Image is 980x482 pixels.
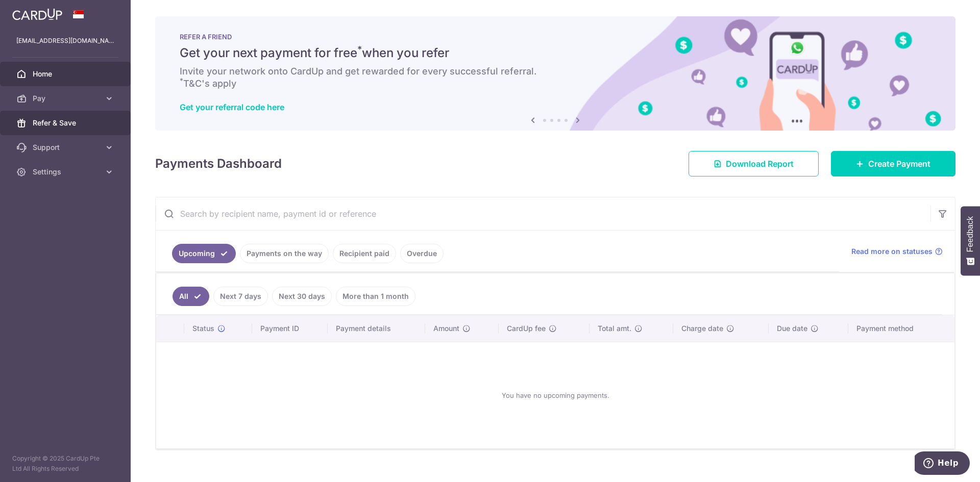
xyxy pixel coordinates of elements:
img: CardUp [12,8,62,20]
a: Recipient paid [333,244,396,263]
a: All [173,287,209,306]
iframe: Opens a widget where you can find more information [915,451,970,477]
a: Download Report [689,151,819,176]
a: Create Payment [831,151,955,176]
span: Pay [33,93,100,104]
a: Payments on the way [240,244,329,263]
a: Get your referral code here [180,102,284,112]
a: Next 30 days [272,287,332,306]
th: Payment ID [252,315,328,342]
span: Refer & Save [33,118,100,128]
img: RAF banner [155,16,955,131]
span: CardUp fee [507,323,546,334]
p: [EMAIL_ADDRESS][DOMAIN_NAME] [16,36,114,46]
span: Home [33,69,100,79]
a: More than 1 month [336,287,415,306]
span: Amount [433,323,459,334]
a: Next 7 days [213,287,268,306]
th: Payment method [848,315,954,342]
h4: Payments Dashboard [155,155,282,173]
a: Overdue [400,244,444,263]
span: Download Report [726,158,794,170]
button: Feedback - Show survey [961,206,980,275]
h5: Get your next payment for free when you refer [180,45,931,61]
span: Read more on statuses [851,246,933,257]
span: Feedback [966,216,975,252]
div: You have no upcoming payments. [168,350,942,440]
span: Status [192,323,214,334]
span: Support [33,142,100,153]
span: Settings [33,167,100,177]
h6: Invite your network onto CardUp and get rewarded for every successful referral. T&C's apply [180,65,931,90]
input: Search by recipient name, payment id or reference [156,197,930,230]
span: Total amt. [598,323,631,334]
span: Charge date [681,323,723,334]
th: Payment details [328,315,426,342]
p: REFER A FRIEND [180,33,931,41]
span: Create Payment [868,158,930,170]
span: Due date [777,323,807,334]
a: Read more on statuses [851,246,943,257]
a: Upcoming [172,244,236,263]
